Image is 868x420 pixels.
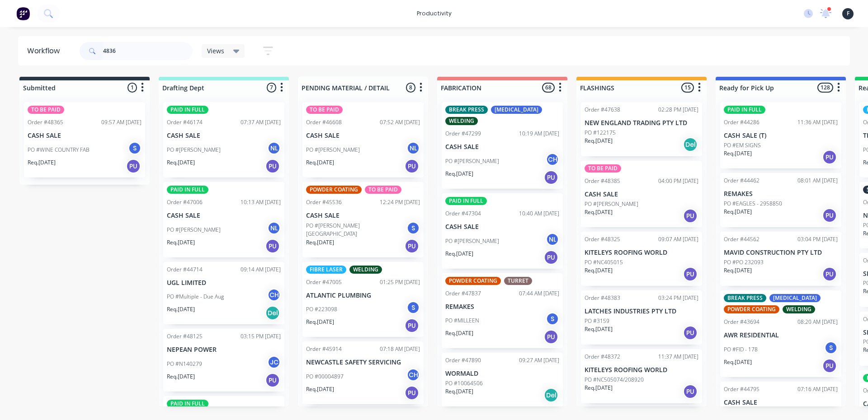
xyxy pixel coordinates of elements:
[546,233,559,246] div: NL
[585,129,616,137] p: PO #122175
[519,130,559,138] div: 10:19 AM [DATE]
[241,198,281,206] div: 10:13 AM [DATE]
[724,266,752,275] p: Req. [DATE]
[504,277,532,285] div: TURRET
[797,385,838,393] div: 07:16 AM [DATE]
[445,370,559,378] p: WORMALD
[585,119,698,127] p: NEW ENGLAND TRADING PTY LTD
[306,132,420,140] p: CASH SALE
[267,221,281,235] div: NL
[306,222,406,238] p: PO #[PERSON_NAME][GEOGRAPHIC_DATA]
[724,294,766,302] div: BREAK PRESS
[585,137,613,145] p: Req. [DATE]
[306,292,420,299] p: ATLANTIC PLUMBING
[658,106,698,114] div: 02:28 PM [DATE]
[302,262,424,337] div: FIBRE LASERWELDINGOrder #4700501:25 PM [DATE]ATLANTIC PLUMBINGPO #223098SReq.[DATE]PU
[445,170,473,178] p: Req. [DATE]
[126,159,141,173] div: PU
[405,386,419,400] div: PU
[822,208,837,223] div: PU
[445,117,478,125] div: WELDING
[585,249,698,257] p: KITELEYS ROOFING WORLD
[306,212,420,219] p: CASH SALE
[683,137,698,152] div: Del
[306,305,337,313] p: PO #223098
[306,118,342,126] div: Order #46608
[28,106,64,114] div: TO BE PAID
[724,258,764,266] p: PO #PO 232093
[585,376,644,384] p: PO #NC505074/208920
[163,329,284,392] div: Order #4812503:15 PM [DATE]NEPEAN POWERPO #N140279JCReq.[DATE]PU
[724,318,759,326] div: Order #43694
[405,159,419,173] div: PU
[519,356,559,364] div: 09:27 AM [DATE]
[581,161,702,227] div: TO BE PAIDOrder #4838504:00 PM [DATE]CASH SALEPO #[PERSON_NAME]Req.[DATE]PU
[724,399,838,406] p: CASH SALE
[128,141,142,155] div: S
[724,177,759,185] div: Order #44462
[28,118,63,126] div: Order #48365
[306,385,334,393] p: Req. [DATE]
[241,118,281,126] div: 07:37 AM [DATE]
[581,232,702,286] div: Order #4832509:07 AM [DATE]KITELEYS ROOFING WORLDPO #NC405015Req.[DATE]PU
[544,330,558,344] div: PU
[585,191,698,198] p: CASH SALE
[405,318,419,333] div: PU
[306,266,346,274] div: FIBRE LASER
[306,106,343,114] div: TO BE PAID
[585,294,620,302] div: Order #48383
[585,266,613,275] p: Req. [DATE]
[267,355,281,369] div: JC
[445,237,499,245] p: PO #[PERSON_NAME]
[167,293,224,301] p: PO #Multiple - Due Aug
[822,267,837,281] div: PU
[519,289,559,298] div: 07:44 AM [DATE]
[167,186,208,194] div: PAID IN FULL
[724,132,838,140] p: CASH SALE (T)
[349,266,382,274] div: WELDING
[720,102,841,168] div: PAID IN FULLOrder #4428611:36 AM [DATE]CASH SALE (T)PO #EM SIGNSReq.[DATE]PU
[267,141,281,155] div: NL
[24,102,145,177] div: TO BE PAIDOrder #4836509:57 AM [DATE]CASH SALEPO #WINE COUNTRY FABSReq.[DATE]PU
[585,106,620,114] div: Order #47638
[207,46,224,56] span: Views
[724,208,752,216] p: Req. [DATE]
[167,132,281,140] p: CASH SALE
[445,157,499,165] p: PO #[PERSON_NAME]
[167,118,203,126] div: Order #46174
[445,356,481,364] div: Order #47890
[544,170,558,185] div: PU
[167,159,195,167] p: Req. [DATE]
[724,190,838,198] p: REMAKES
[28,159,56,167] p: Req. [DATE]
[769,294,821,302] div: [MEDICAL_DATA]
[302,341,424,404] div: Order #4591407:18 AM [DATE]NEWCASTLE SAFETY SERVICINGPO #00004897CHReq.[DATE]PU
[724,385,759,393] div: Order #44795
[28,146,90,154] p: PO #WINE COUNTRY FAB
[822,359,837,373] div: PU
[167,106,208,114] div: PAID IN FULL
[167,400,208,408] div: PAID IN FULL
[658,294,698,302] div: 03:24 PM [DATE]
[380,198,420,206] div: 12:24 PM [DATE]
[783,305,815,313] div: WELDING
[28,132,142,140] p: CASH SALE
[724,118,759,126] div: Order #44286
[241,332,281,341] div: 03:15 PM [DATE]
[302,182,424,257] div: POWDER COATINGTO BE PAIDOrder #4553612:24 PM [DATE]CASH SALEPO #[PERSON_NAME][GEOGRAPHIC_DATA]SRe...
[585,258,623,266] p: PO #NC405015
[724,345,758,354] p: PO #FID - 178
[585,353,620,361] div: Order #48372
[163,262,284,325] div: Order #4471409:14 AM [DATE]UGL LIMITEDPO #Multiple - Due AugCHReq.[DATE]Del
[683,209,698,223] div: PU
[167,212,281,219] p: CASH SALE
[585,164,621,173] div: TO BE PAID
[442,193,563,269] div: PAID IN FULLOrder #4730410:40 AM [DATE]CASH SALEPO #[PERSON_NAME]NLReq.[DATE]PU
[167,305,195,313] p: Req. [DATE]
[797,177,838,185] div: 08:01 AM [DATE]
[265,373,280,387] div: PU
[406,368,420,382] div: CH
[27,46,64,56] div: Workflow
[724,149,752,158] p: Req. [DATE]
[265,306,280,320] div: Del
